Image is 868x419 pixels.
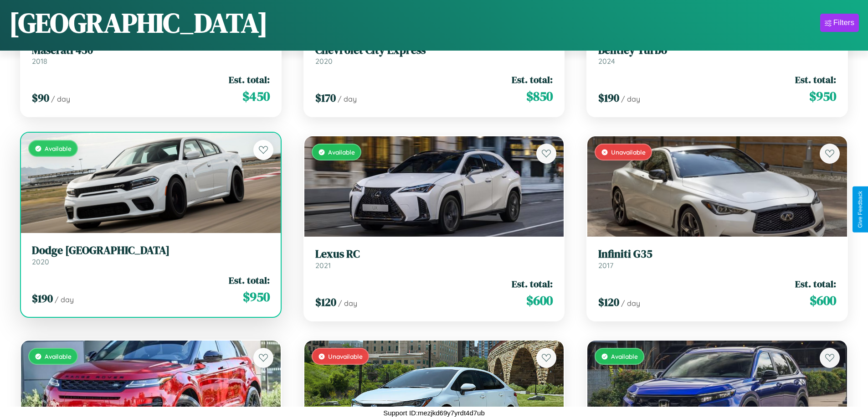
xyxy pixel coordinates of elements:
span: 2020 [315,57,333,66]
p: Support ID: mezjkd69y7yrdt4d7ub [383,407,485,419]
h3: Maserati 430 [32,44,270,57]
span: Unavailable [611,148,646,156]
span: 2018 [32,57,47,66]
span: Available [45,145,72,152]
span: / day [338,94,357,103]
span: Est. total: [795,277,836,290]
span: Est. total: [512,277,553,290]
span: $ 450 [242,87,270,105]
span: / day [51,94,70,103]
span: $ 120 [315,295,336,310]
span: $ 950 [809,87,836,105]
a: Lexus RC2021 [315,248,553,270]
span: $ 950 [243,288,270,306]
span: $ 120 [598,295,619,310]
span: 2024 [598,57,615,66]
span: $ 170 [315,90,336,105]
span: / day [55,295,74,304]
a: Maserati 4302018 [32,44,270,66]
span: / day [338,299,357,308]
span: Available [45,352,72,360]
a: Infiniti G352017 [598,248,836,270]
span: $ 190 [598,90,619,105]
a: Bentley Turbo2024 [598,44,836,66]
span: $ 190 [32,291,53,306]
span: $ 600 [526,291,553,310]
span: Est. total: [795,73,836,86]
span: 2020 [32,257,49,266]
span: $ 90 [32,90,49,105]
h3: Lexus RC [315,248,553,261]
span: $ 850 [526,87,553,105]
div: Give Feedback [857,191,863,228]
h3: Bentley Turbo [598,44,836,57]
span: $ 600 [810,291,836,310]
div: Filters [833,18,854,27]
span: Est. total: [229,73,270,86]
span: / day [621,94,640,103]
span: Est. total: [512,73,553,86]
button: Filters [820,14,859,32]
a: Chevrolet City Express2020 [315,44,553,66]
span: Available [611,352,638,360]
span: Unavailable [328,352,363,360]
span: 2017 [598,261,613,270]
span: Available [328,148,355,156]
a: Dodge [GEOGRAPHIC_DATA]2020 [32,244,270,266]
h3: Chevrolet City Express [315,44,553,57]
span: Est. total: [229,274,270,287]
h1: [GEOGRAPHIC_DATA] [9,4,268,41]
span: / day [621,299,640,308]
span: 2021 [315,261,331,270]
h3: Infiniti G35 [598,248,836,261]
h3: Dodge [GEOGRAPHIC_DATA] [32,244,270,257]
